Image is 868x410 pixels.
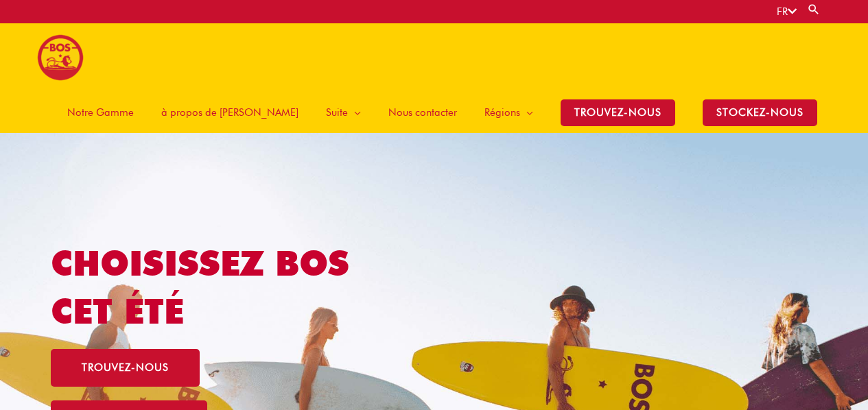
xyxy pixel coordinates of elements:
span: Notre Gamme [67,92,134,133]
a: Régions [471,92,547,133]
nav: Site Navigation [43,92,831,133]
span: TROUVEZ-NOUS [561,99,675,126]
a: à propos de [PERSON_NAME] [148,92,312,133]
a: Search button [807,3,821,16]
a: Suite [312,92,375,133]
span: trouvez-nous [82,363,169,373]
a: FR [777,5,797,18]
a: trouvez-nous [51,349,200,387]
a: Nous contacter [375,92,471,133]
span: Nous contacter [388,92,457,133]
span: Régions [484,92,520,133]
img: BOS logo finals-200px [37,34,84,81]
a: stockez-nous [689,92,831,133]
a: Notre Gamme [54,92,148,133]
span: Suite [326,92,348,133]
span: à propos de [PERSON_NAME] [161,92,298,133]
h1: Choisissez BOS cet été [51,239,397,335]
span: stockez-nous [703,99,817,126]
a: TROUVEZ-NOUS [547,92,689,133]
